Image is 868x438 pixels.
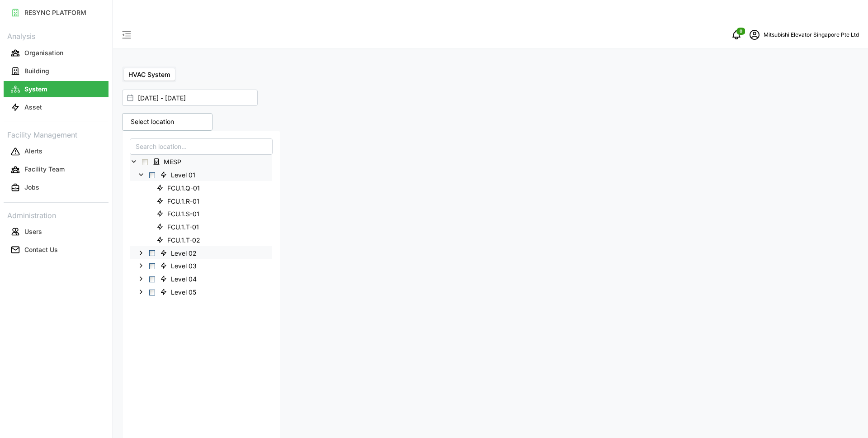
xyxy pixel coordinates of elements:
p: Alerts [24,147,42,156]
p: Asset [24,103,42,112]
span: Select Level 03 [149,263,155,269]
span: Level 05 [156,286,203,297]
span: FCU.1.T-01 [167,223,199,232]
span: Select MESP [142,159,148,165]
span: MESP [149,156,188,167]
span: Select Level 02 [149,250,155,256]
span: Level 01 [156,169,202,180]
span: FCU.1.R-01 [153,195,206,206]
button: Asset [4,99,108,115]
span: FCU.1.S-01 [167,209,199,219]
p: Contact Us [24,245,58,254]
button: Organisation [4,45,108,61]
button: RESYNC PLATFORM [4,5,108,21]
a: Organisation [4,44,108,62]
span: Level 01 [171,171,195,180]
span: Level 04 [156,273,203,284]
a: Users [4,223,108,241]
button: schedule [745,26,764,44]
a: Contact Us [4,241,108,259]
button: System [4,81,108,97]
p: Please select at least one location. [122,136,487,146]
button: notifications [727,26,745,44]
p: Analysis [4,29,108,42]
p: Jobs [24,183,39,192]
span: FCU.1.Q-01 [167,184,200,193]
span: HVAC System [128,71,170,78]
a: System [4,80,108,98]
button: Alerts [4,143,108,160]
span: Level 04 [171,275,197,284]
p: Building [24,67,49,76]
p: Facility Management [4,128,108,141]
a: Jobs [4,179,108,197]
a: Building [4,62,108,80]
span: Level 03 [171,262,197,271]
button: Facility Team [4,162,108,178]
p: Organisation [24,48,63,57]
a: Asset [4,98,108,116]
a: RESYNC PLATFORM [4,4,108,22]
p: Administration [4,208,108,221]
span: FCU.1.T-02 [167,236,200,245]
span: MESP [164,157,181,167]
p: Facility Team [24,165,65,174]
input: Search location... [130,138,273,155]
p: RESYNC PLATFORM [24,8,86,17]
button: Building [4,63,108,79]
span: FCU.1.R-01 [167,197,199,206]
span: FCU.1.Q-01 [153,182,206,193]
span: Level 02 [156,248,203,258]
p: Select location [126,117,179,126]
a: Alerts [4,143,108,161]
span: Level 05 [171,288,196,297]
span: FCU.1.T-01 [153,221,205,232]
button: Contact Us [4,242,108,258]
p: System [24,85,47,94]
button: Jobs [4,180,108,196]
a: Facility Team [4,161,108,179]
span: Level 03 [156,260,203,271]
span: Select Level 01 [149,172,155,178]
span: FCU.1.T-02 [153,234,207,245]
span: Level 02 [171,249,197,258]
button: Users [4,224,108,240]
span: 0 [740,28,742,34]
span: Select Level 05 [149,290,155,295]
span: FCU.1.S-01 [153,208,206,219]
p: Mitsubishi Elevator Singapore Pte Ltd [764,31,859,39]
p: Users [24,227,42,236]
span: Select Level 04 [149,276,155,282]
